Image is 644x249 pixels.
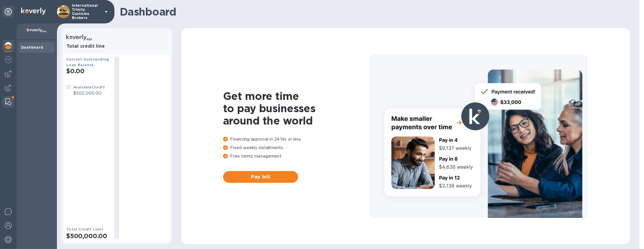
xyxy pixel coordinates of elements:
button: Pay bill [223,171,298,183]
b: Available Credit [73,85,105,89]
p: Financing approval in 24 hrs or less. [223,136,370,142]
p: International Trinity Customs Brokers [72,4,101,20]
p: $500,000.00 [73,90,105,96]
h2: $500,000.00 [66,232,110,240]
b: Total Credit Limit [66,227,103,231]
h3: Total credit line [66,44,167,49]
h1: Get more time to pay businesses around the world [223,90,370,127]
div: Unpin categories [2,6,14,18]
p: Fixed weekly installments. [223,145,370,151]
img: Logo [21,8,46,15]
h1: Dashboard [120,6,627,18]
h2: $0.00 [66,67,110,75]
b: Dashboard [21,45,43,50]
img: Foreign exchange [5,56,12,63]
p: Free terms management. [223,153,370,159]
span: Pay bill [228,173,294,180]
b: Current Outstanding Loan Balance [66,57,109,67]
